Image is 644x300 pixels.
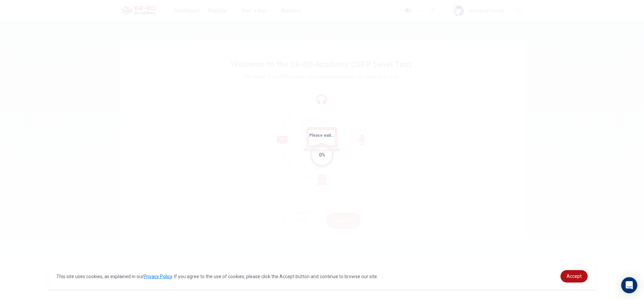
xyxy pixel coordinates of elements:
div: Open Intercom Messenger [621,277,637,293]
span: This site uses cookies, as explained in our . If you agree to the use of cookies, please click th... [56,274,378,279]
div: cookieconsent [48,263,596,289]
a: Privacy Policy [144,274,172,279]
span: Accept [567,273,582,279]
span: Please wait... [309,133,335,138]
a: dismiss cookie message [560,270,588,283]
div: 0% [319,151,325,159]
